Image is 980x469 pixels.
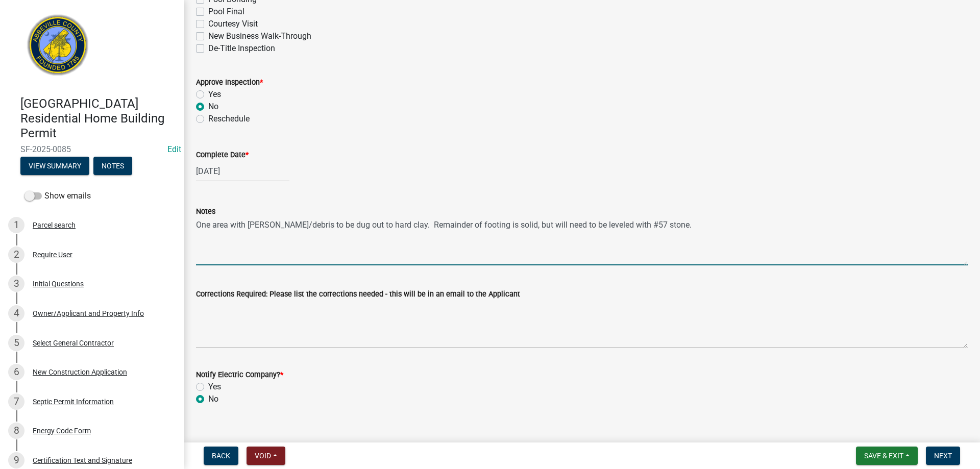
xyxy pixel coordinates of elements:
span: Save & Exit [864,452,903,460]
a: Edit [167,144,181,154]
button: View Summary [20,157,89,175]
div: Energy Code Form [33,427,91,434]
div: 6 [8,364,24,380]
div: 5 [8,335,24,351]
label: Courtesy Visit [208,18,258,30]
button: Back [204,447,238,465]
label: Pool Final [208,6,244,18]
div: 8 [8,423,24,439]
label: Notify Electric Company? [196,372,283,379]
wm-modal-confirm: Edit Application Number [167,144,181,154]
label: Yes [208,88,221,101]
label: No [208,101,218,113]
wm-modal-confirm: Summary [20,163,89,171]
button: Next [926,447,960,465]
label: No [208,393,218,405]
div: 1 [8,217,24,233]
div: Require User [33,251,72,258]
div: Certification Text and Signature [33,457,132,464]
div: Septic Permit Information [33,398,114,405]
label: Reschedule [208,113,250,125]
wm-modal-confirm: Notes [93,163,132,171]
span: Back [212,452,230,460]
h4: [GEOGRAPHIC_DATA] Residential Home Building Permit [20,96,176,140]
span: SF-2025-0085 [20,144,163,154]
span: Next [934,452,952,460]
input: mm/dd/yyyy [196,161,289,182]
label: Approve Inspection [196,79,263,86]
div: 9 [8,452,24,468]
label: New Business Walk-Through [208,30,311,42]
span: Void [255,452,271,460]
div: 3 [8,276,24,292]
div: 7 [8,393,24,410]
div: New Construction Application [33,368,127,376]
label: Corrections Required: Please list the corrections needed - this will be in an email to the Applicant [196,291,520,298]
div: Initial Questions [33,280,84,287]
div: Select General Contractor [33,339,114,347]
button: Void [247,447,285,465]
label: De-Title Inspection [208,42,275,55]
img: Abbeville County, South Carolina [20,11,95,86]
label: Show emails [24,190,91,202]
button: Save & Exit [856,447,918,465]
label: Notes [196,208,215,215]
label: Complete Date [196,152,249,159]
div: Parcel search [33,221,76,229]
div: 2 [8,246,24,263]
button: Notes [93,157,132,175]
div: Owner/Applicant and Property Info [33,310,144,317]
div: 4 [8,305,24,322]
label: Yes [208,381,221,393]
